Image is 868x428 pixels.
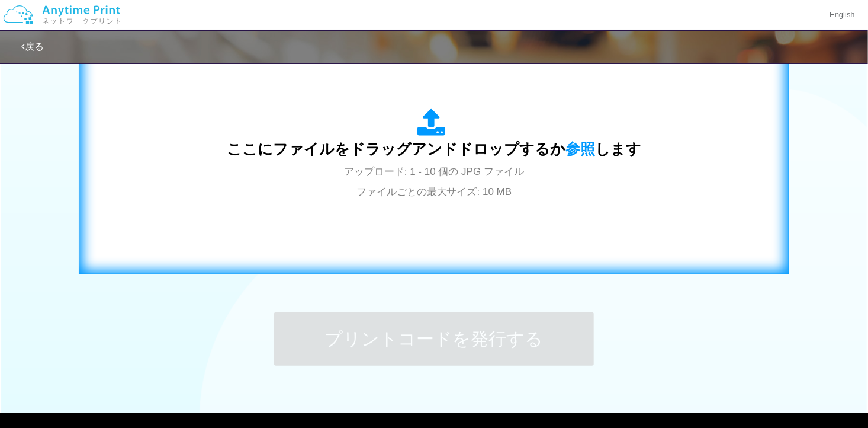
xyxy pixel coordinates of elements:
[565,140,595,157] span: 参照
[344,166,524,197] span: アップロード: 1 - 10 個の JPG ファイル ファイルごとの最大サイズ: 10 MB
[21,41,44,52] a: 戻る
[274,312,594,366] button: プリントコードを発行する
[227,140,641,157] span: ここにファイルをドラッグアンドドロップするか します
